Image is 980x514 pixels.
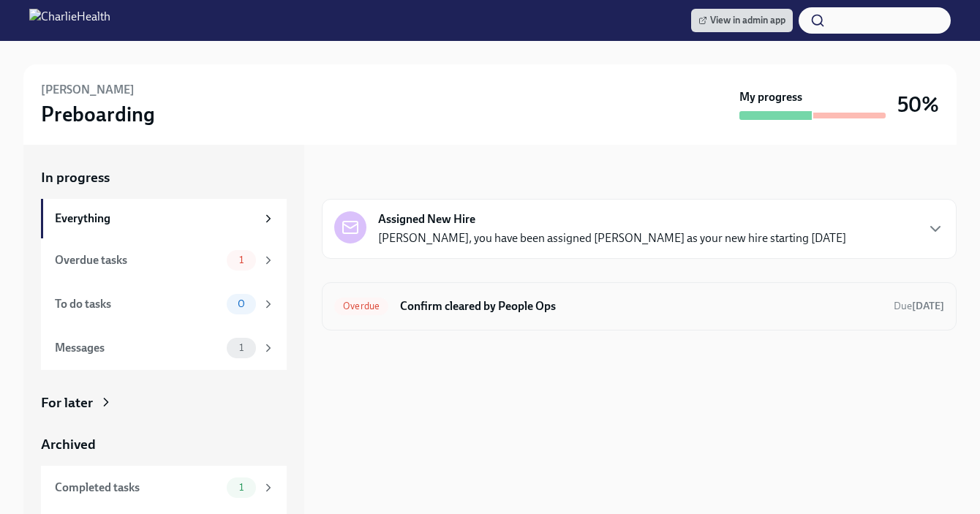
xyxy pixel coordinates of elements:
[230,342,252,353] span: 1
[41,393,287,412] a: For later
[230,482,252,493] span: 1
[378,230,846,246] p: [PERSON_NAME], you have been assigned [PERSON_NAME] as your new hire starting [DATE]
[41,199,287,238] a: Everything
[739,89,802,105] strong: My progress
[41,101,155,127] h3: Preboarding
[378,211,475,227] strong: Assigned New Hire
[55,211,256,227] div: Everything
[698,13,785,28] span: View in admin app
[230,254,252,265] span: 1
[229,298,254,309] span: 0
[334,301,388,311] span: Overdue
[912,300,944,312] strong: [DATE]
[894,299,944,313] span: August 12th, 2025 09:00
[55,340,221,356] div: Messages
[334,295,944,318] a: OverdueConfirm cleared by People OpsDue[DATE]
[41,82,135,98] h6: [PERSON_NAME]
[400,298,882,314] h6: Confirm cleared by People Ops
[691,9,793,32] a: View in admin app
[322,168,391,187] div: In progress
[41,326,287,370] a: Messages1
[41,282,287,326] a: To do tasks0
[41,466,287,510] a: Completed tasks1
[41,435,287,454] a: Archived
[41,238,287,282] a: Overdue tasks1
[29,9,110,32] img: CharlieHealth
[55,480,221,496] div: Completed tasks
[41,168,287,187] a: In progress
[41,393,93,412] div: For later
[894,300,944,312] span: Due
[897,91,939,118] h3: 50%
[55,296,221,312] div: To do tasks
[55,252,221,268] div: Overdue tasks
